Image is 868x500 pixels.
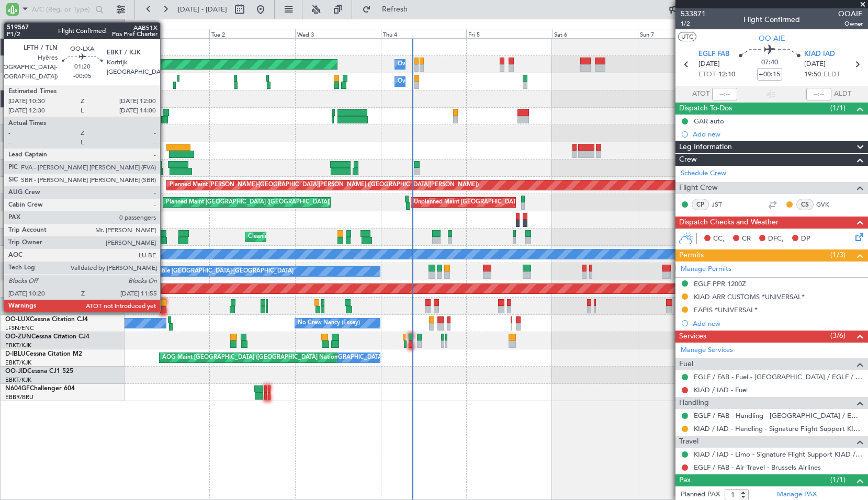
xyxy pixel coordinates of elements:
[5,393,33,401] a: EBBR/BRU
[5,213,29,219] span: OO-FSX
[5,359,31,367] a: EBKT/KJK
[373,6,417,13] span: Refresh
[5,134,33,142] a: EBBR/BRU
[838,19,863,28] span: Owner
[681,345,733,356] a: Manage Services
[5,265,31,271] span: OO-ROK
[712,88,737,100] input: --:--
[127,21,144,30] div: [DATE]
[5,299,30,305] span: OO-LXA
[824,70,840,80] span: ELDT
[5,368,73,374] a: OO-JIDCessna CJ1 525
[694,463,821,472] a: EGLF / FAB - Air Travel - Brussels Airlines
[398,74,469,89] div: Owner Melsbroek Air Base
[5,169,33,177] a: EBBR/BRU
[5,75,29,81] span: OO-FAE
[743,14,800,25] div: Flight Confirmed
[5,83,33,90] a: EBBR/BRU
[5,385,30,392] span: N604GF
[298,315,360,331] div: No Crew Nancy (Essey)
[692,89,709,99] span: ATOT
[178,5,227,14] span: [DATE] - [DATE]
[681,8,706,19] span: 533871
[5,127,58,133] a: OO-VSFFalcon 8X
[5,324,34,332] a: LFSN/ENC
[124,29,210,38] div: Mon 1
[742,234,751,244] span: CR
[694,411,863,420] a: EGLF / FAB - Handling - [GEOGRAPHIC_DATA] / EGLF / FAB
[5,316,30,323] span: OO-LUX
[5,351,26,357] span: D-IBLU
[5,272,31,280] a: EBKT/KJK
[5,65,33,73] a: EBBR/BRU
[414,195,611,210] div: Unplanned Maint [GEOGRAPHIC_DATA] ([GEOGRAPHIC_DATA] National)
[5,230,30,236] span: OO-GPE
[838,8,863,19] span: OOAIE
[681,490,720,500] label: Planned PAX
[804,59,826,70] span: [DATE]
[5,221,31,229] a: EBKT/KJK
[801,234,810,244] span: DP
[381,29,467,38] div: Thu 4
[5,282,31,288] span: OO-NSG
[5,342,31,349] a: EBKT/KJK
[816,200,840,209] a: GVK
[712,200,735,209] a: JST
[5,265,89,271] a: OO-ROKCessna Citation CJ4
[5,385,75,392] a: N604GFChallenger 604
[694,305,758,314] div: EAPIS *UNIVERSAL*
[759,33,785,44] span: OO-AIE
[679,182,718,194] span: Flight Crew
[5,58,60,64] a: OO-LUMFalcon 7X
[5,109,66,116] a: OO-WLPGlobal 5500
[694,424,863,433] a: KIAD / IAD - Handling - Signature Flight Support KIAD / IAD
[679,103,732,115] span: Dispatch To-Dos
[5,307,31,315] a: EBKT/KJK
[5,186,33,194] a: EBBR/BRU
[466,29,552,38] div: Fri 5
[679,331,706,343] span: Services
[5,290,31,298] a: EBKT/KJK
[5,255,33,263] a: EBBR/BRU
[681,168,726,179] a: Schedule Crew
[679,217,779,229] span: Dispatch Checks and Weather
[5,230,92,236] a: OO-GPEFalcon 900EX EASy II
[5,161,58,167] a: OO-ELKFalcon 8X
[5,144,61,150] a: OO-HHOFalcon 8X
[5,109,31,116] span: OO-WLP
[679,154,697,166] span: Crew
[694,117,724,126] div: GAR auto
[357,1,420,18] button: Refresh
[830,330,846,341] span: (3/6)
[830,103,846,113] span: (1/1)
[5,144,32,150] span: OO-HHO
[698,49,729,60] span: EGLF FAB
[830,474,846,485] span: (1/1)
[209,29,295,38] div: Tue 2
[679,358,693,370] span: Fuel
[5,376,31,384] a: EBKT/KJK
[5,238,33,246] a: EBBR/BRU
[5,334,31,340] span: OO-ZUN
[698,70,716,80] span: ETOT
[248,229,423,245] div: Cleaning [GEOGRAPHIC_DATA] ([GEOGRAPHIC_DATA] National)
[5,196,57,202] a: OO-AIEFalcon 7X
[679,436,698,448] span: Travel
[804,70,821,80] span: 19:50
[5,316,88,323] a: OO-LUXCessna Citation CJ4
[694,279,746,288] div: EGLF PPR 1200Z
[398,56,469,72] div: Owner Melsbroek Air Base
[698,59,720,70] span: [DATE]
[5,196,28,202] span: OO-AIE
[694,372,863,381] a: EGLF / FAB - Fuel - [GEOGRAPHIC_DATA] / EGLF / FAB
[12,20,114,37] button: All Aircraft
[796,199,814,210] div: CS
[5,127,29,133] span: OO-VSF
[681,19,706,28] span: 1/2
[834,89,851,99] span: ALDT
[693,319,863,328] div: Add new
[5,282,89,288] a: OO-NSGCessna Citation CJ4
[5,203,33,211] a: EBBR/BRU
[638,29,724,38] div: Sun 7
[718,70,735,80] span: 12:10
